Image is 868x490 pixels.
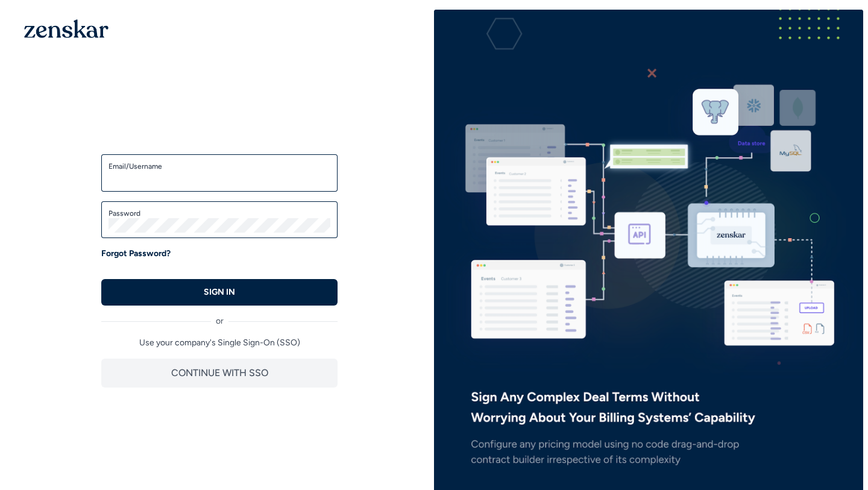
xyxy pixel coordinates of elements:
[108,162,330,171] label: Email/Username
[24,19,108,38] img: 1OGAJ2xQqyY4LXKgY66KYq0eOWRCkrZdAb3gUhuVAqdWPZE9SRJmCz+oDMSn4zDLXe31Ii730ItAGKgCKgCCgCikA4Av8PJUP...
[101,248,171,260] a: Forgot Password?
[101,306,338,327] div: or
[101,359,338,388] button: CONTINUE WITH SSO
[204,286,235,298] p: SIGN IN
[101,337,338,349] p: Use your company's Single Sign-On (SSO)
[108,209,330,218] label: Password
[101,279,338,306] button: SIGN IN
